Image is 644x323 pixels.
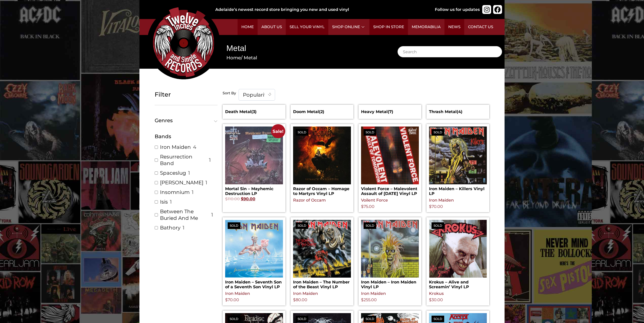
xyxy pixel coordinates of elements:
[155,91,218,98] h5: Filter
[296,129,308,136] span: Sold
[211,211,213,218] span: 1
[429,297,443,302] bdi: 30.00
[361,204,374,209] bdi: 75.00
[361,204,364,209] span: $
[429,204,432,209] span: $
[369,19,408,35] a: Shop in Store
[225,278,283,289] h2: Iron Maiden – Seventh Son of a Seventh Son Vinyl LP
[429,127,487,196] a: SoldIron Maiden – Killers Vinyl LP
[160,144,191,150] a: Iron Maiden
[293,184,351,196] h2: Razor of Occam – Homage to Martyrs Vinyl LP
[364,129,376,136] span: Sold
[226,43,382,54] h1: Metal
[293,127,351,196] a: SoldRazor of Occam – Homage to Martyrs Vinyl LP
[361,220,419,278] img: Iron Maiden
[293,291,318,296] a: Iron Maiden
[328,19,369,35] a: Shop Online
[193,144,196,150] span: 4
[429,220,487,278] img: Krokus – Alive and Screamin' Vinyl LP
[293,278,351,289] h2: Iron Maiden – The Number of the Beast Vinyl LP
[209,157,211,163] span: 1
[258,19,286,35] a: About Us
[429,184,487,196] h2: Iron Maiden – Killers Vinyl LP
[361,278,419,289] h2: Iron Maiden – Iron Maiden Vinyl LP
[226,54,382,61] nav: Breadcrumb
[296,222,308,229] span: Sold
[239,89,275,101] span: Popularity
[228,222,240,229] span: Sold
[293,107,351,116] a: Visit product category Doom Metal
[155,118,218,123] button: Genres
[432,222,444,229] span: Sold
[228,316,240,322] span: Sold
[160,189,190,195] a: Insomnium
[429,107,487,116] a: Visit product category Thrash Metal
[293,107,351,116] h2: Doom Metal
[361,297,377,302] bdi: 255.00
[293,198,326,203] a: Razor of Occam
[432,129,444,136] span: Sold
[398,46,502,57] input: Search
[170,199,172,205] span: 1
[364,222,376,229] span: Sold
[293,297,307,302] bdi: 80.00
[457,109,462,114] mark: (4)
[155,118,215,123] span: Genres
[225,107,283,116] h2: Death Metal
[251,109,257,114] mark: (3)
[361,107,419,116] h2: Heavy Metal
[293,297,296,302] span: $
[361,297,364,302] span: $
[155,133,218,140] div: Bands
[225,184,283,196] h2: Mortal Sin – Mayhemic Destruction LP
[429,127,487,184] img: Iron Maiden – Killers Vinyl LP
[361,198,388,203] a: Voilent Force
[239,89,275,100] span: Popularity
[361,184,419,196] h2: Violent Force – Malevolent Assault of [DATE] Vinyl LP
[225,127,283,184] img: Mortal Sin – Mayhemic Destruction LP
[225,220,283,278] img: Iron Maiden – Seventh Son of a Seventh Son Vinyl LP
[160,199,168,205] a: Isis
[160,179,203,186] a: [PERSON_NAME]
[225,127,283,202] a: Sale! Mortal Sin – Mayhemic Destruction LP
[160,208,209,221] a: Between The Buried And Me
[160,224,181,231] a: Bathory
[429,204,443,209] bdi: 70.00
[225,196,240,201] bdi: 110.00
[429,107,487,116] h2: Thrash Metal
[225,107,283,116] a: Visit product category Death Metal
[429,297,432,302] span: $
[429,220,487,289] a: SoldKrokus – Alive and Screamin’ Vinyl LP
[293,220,351,278] img: Iron Maiden
[271,124,285,138] span: Sale!
[296,316,308,322] span: Sold
[188,170,190,176] span: 1
[361,220,419,289] a: SoldIron Maiden – Iron Maiden Vinyl LP
[429,278,487,289] h2: Krokus – Alive and Screamin’ Vinyl LP
[435,7,480,13] div: Follow us for updates
[226,55,241,61] a: Home
[444,19,464,35] a: News
[183,224,184,231] span: 1
[225,297,239,302] bdi: 70.00
[160,170,186,176] a: Spaceslug
[205,179,207,186] span: 1
[225,196,228,201] span: $
[432,316,444,322] span: Sold
[364,316,376,322] span: Sold
[319,109,324,114] mark: (2)
[361,291,386,296] a: Iron Maiden
[225,297,228,302] span: $
[408,19,444,35] a: Memorabilia
[286,19,328,35] a: Sell Your Vinyl
[215,7,419,13] div: Adelaide’s newest record store bringing you new and used vinyl
[241,196,243,201] span: $
[429,198,454,203] a: Iron Maiden
[361,127,419,196] a: SoldViolent Force – Malevolent Assault of [DATE] Vinyl LP
[429,291,444,296] a: Krokus
[160,153,207,167] a: Resurrection Band
[388,109,393,114] mark: (7)
[225,291,250,296] a: Iron Maiden
[293,220,351,289] a: SoldIron Maiden – The Number of the Beast Vinyl LP
[293,127,351,184] img: Razor of Occam – Homage to Martyrs Vinyl LP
